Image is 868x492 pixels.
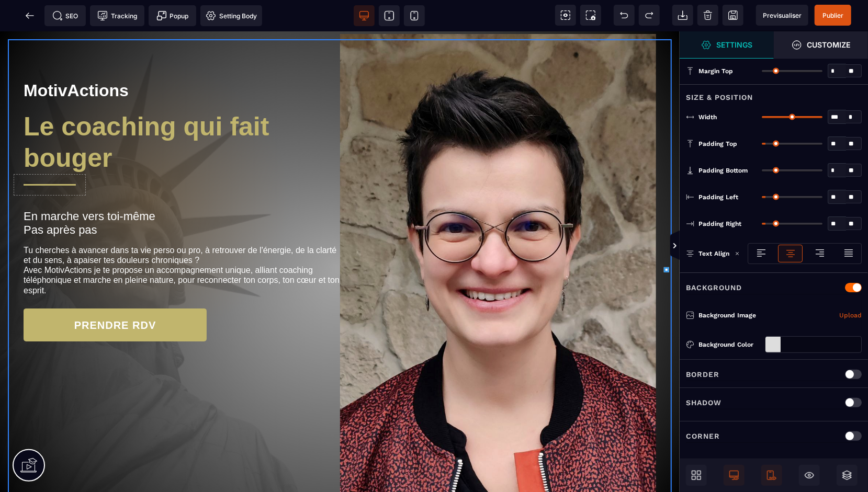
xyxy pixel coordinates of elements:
p: Shadow [686,396,722,409]
div: Size & Position [680,84,868,104]
span: Setting Body [206,10,257,21]
img: loading [735,251,740,256]
span: Padding Top [698,140,737,148]
span: Hide/Show Block [799,465,820,486]
h1: Le coaching qui fait bouger [24,74,340,147]
span: Screenshot [580,5,601,26]
img: a00a15cd26c76ceea68b77b015c3d001_Moi.jpg [340,3,657,471]
text: Tu cherches à avancer dans ta vie perso ou pro, à retrouver de l'énergie, de la clarté et du sens... [24,211,340,267]
span: Previsualiser [763,12,802,19]
span: Open Blocks [686,465,707,486]
span: Mobile Only [761,465,782,486]
a: Upload [839,309,862,322]
span: Width [698,113,717,121]
span: Settings [680,31,774,59]
span: Padding Right [698,220,741,228]
span: Preview [756,5,808,26]
span: View components [555,5,576,26]
span: Tracking [97,10,137,21]
span: Margin Top [698,67,733,75]
span: Popup [156,10,189,21]
span: Padding Bottom [698,166,748,175]
p: Background Image [686,310,756,321]
span: Desktop Only [724,465,745,486]
strong: Settings [717,41,753,49]
span: Publier [822,12,843,19]
span: Padding Left [698,193,738,201]
strong: Customize [807,41,851,49]
span: Open Style Manager [774,31,868,59]
div: Background Color [698,339,761,350]
p: Background [686,281,742,294]
span: Open Layers [837,465,858,486]
h2: En marche vers toi-même Pas après pas [24,173,340,211]
p: Text Align [686,248,729,259]
h1: MotivActions [24,44,340,74]
button: PRENDRE RDV [24,277,207,310]
span: SEO [52,10,78,21]
p: Corner [686,430,720,442]
p: Border [686,368,719,381]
